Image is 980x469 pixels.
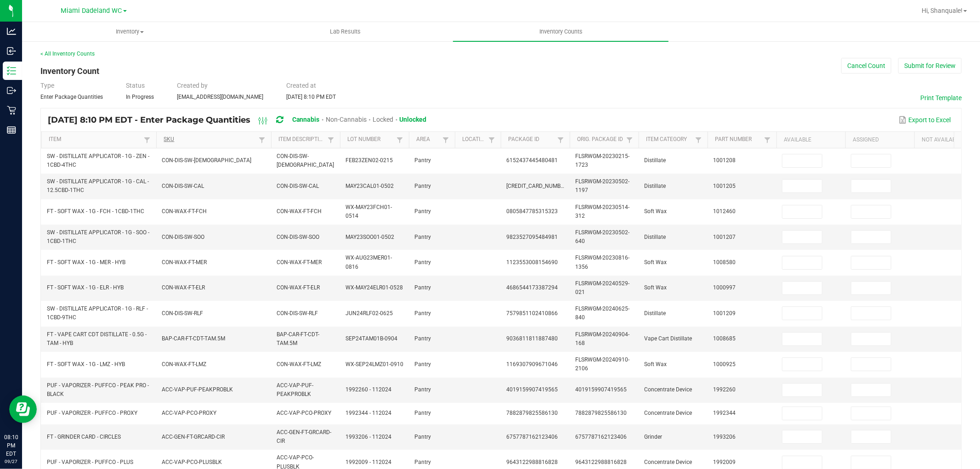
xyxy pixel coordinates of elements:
span: Pantry [414,386,431,393]
span: 1992344 - 112024 [346,410,391,416]
span: WX-MAY23FCH01-0514 [346,204,392,219]
span: FEB23ZEN02-0215 [346,157,393,164]
a: ItemSortable [49,136,141,143]
span: Miami Dadeland WC [61,7,122,15]
a: Filter [555,134,566,146]
span: FLSRWGM-20230502-1197 [575,178,629,193]
span: CON-WAX-FT-LMZ [162,361,206,367]
span: 1992260 - 112024 [346,386,391,393]
span: 1008580 [713,259,736,266]
span: CON-WAX-FT-MER [277,259,322,266]
span: Type [40,82,54,89]
span: CON-DIS-SW-SOO [277,234,319,240]
span: 6757787162123406 [506,434,558,440]
span: 1993206 - 112024 [346,434,391,440]
span: FLSRWGM-20240625-840 [575,305,629,321]
iframe: Resource center [9,396,37,423]
span: PUF - VAPORIZER - PUFFCO - PLUS [47,459,133,465]
span: 4019159907419565 [506,386,558,393]
span: 4686544173387294 [506,284,558,291]
span: FT - SOFT WAX - 1G - LMZ - HYB [47,361,125,367]
span: Enter Package Quantities [40,94,103,100]
span: FLSRWGM-20230215-1723 [575,153,629,168]
span: MAY23SOO01-0502 [346,234,394,240]
span: 1008685 [713,335,736,342]
span: [DATE] 8:10 PM EDT [286,94,336,100]
span: Pantry [414,183,431,189]
span: CON-DIS-SW-CAL [162,183,204,189]
span: Non-Cannabis [326,116,367,123]
span: Pantry [414,335,431,342]
span: CON-DIS-SW-RLF [277,310,318,316]
span: Soft Wax [644,259,667,266]
span: SW - DISTILLATE APPLICATOR - 1G - ZEN - 1CBD-4THC [47,153,149,168]
span: 1992009 - 112024 [346,459,391,465]
button: Export to Excel [896,112,953,128]
inline-svg: Retail [7,106,16,115]
span: 0805847785315323 [506,208,558,215]
a: Part NumberSortable [715,136,761,143]
span: WX-SEP24LMZ01-0910 [346,361,403,367]
span: 6152437445480481 [506,157,558,164]
a: Orig. Package IdSortable [577,136,623,143]
a: Filter [440,134,451,146]
inline-svg: Outbound [7,86,16,95]
span: 7882879825586130 [575,410,627,416]
span: CON-WAX-FT-LMZ [277,361,321,367]
inline-svg: Inbound [7,46,16,56]
span: 6757787162123406 [575,434,627,440]
a: < All Inventory Counts [40,51,95,57]
a: Filter [624,134,635,146]
span: Grinder [644,434,662,440]
span: WX-MAY24ELR01-0528 [346,284,403,291]
span: Pantry [414,410,431,416]
span: ACC-VAP-PCO-PLUSBLK [162,459,222,465]
span: Soft Wax [644,208,667,215]
p: 08:10 PM EDT [4,433,18,458]
span: [EMAIL_ADDRESS][DOMAIN_NAME] [177,94,263,100]
span: CON-WAX-FT-ELR [162,284,205,291]
span: CON-DIS-SW-[DEMOGRAPHIC_DATA] [162,157,251,164]
span: 1001207 [713,234,736,240]
a: Package IdSortable [508,136,555,143]
span: ACC-GEN-FT-GRCARD-CIR [162,434,225,440]
a: Filter [325,134,336,146]
a: Item CategorySortable [646,136,692,143]
span: SW - DISTILLATE APPLICATOR - 1G - CAL - 12.5CBD-1THC [47,178,149,193]
span: CON-WAX-FT-MER [162,259,207,266]
span: Soft Wax [644,361,667,367]
span: 1169307909671046 [506,361,558,367]
a: AreaSortable [416,136,440,143]
span: 9643122988816828 [506,459,558,465]
span: Distillate [644,234,666,240]
a: Inventory [22,22,238,41]
span: CON-WAX-FT-ELR [277,284,320,291]
span: Pantry [414,259,431,266]
span: Locked [373,116,393,123]
span: CON-DIS-SW-[DEMOGRAPHIC_DATA] [277,153,334,168]
span: 1001208 [713,157,736,164]
a: Lab Results [238,22,453,41]
span: WX-AUG23MER01-0816 [346,254,392,270]
span: BAP-CAR-FT-CDT-TAM.5M [162,335,225,342]
span: Inventory [23,28,237,36]
span: CON-WAX-FT-FCH [162,208,207,215]
span: FLSRWGM-20230502-640 [575,229,629,244]
span: ACC-VAP-PUF-PEAKPROBLK [162,386,233,393]
span: Inventory Counts [527,28,595,36]
span: 4019159907419565 [575,386,627,393]
span: Created by [177,82,208,89]
span: 9036811811887480 [506,335,558,342]
span: FT - VAPE CART CDT DISTILLATE - 0.5G - TAM - HYB [47,331,147,346]
span: Pantry [414,310,431,316]
span: FLSRWGM-20240904-168 [575,331,629,346]
span: Pantry [414,459,431,465]
span: FT - SOFT WAX - 1G - ELR - HYB [47,284,124,291]
span: Cannabis [292,116,320,123]
span: 1012460 [713,208,736,215]
span: Lab Results [317,28,373,36]
span: 1992344 [713,410,736,416]
a: Filter [693,134,704,146]
span: SW - DISTILLATE APPLICATOR - 1G - RLF - 1CBD-9THC [47,305,148,321]
div: [DATE] 8:10 PM EDT - Enter Package Quantities [48,112,434,129]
